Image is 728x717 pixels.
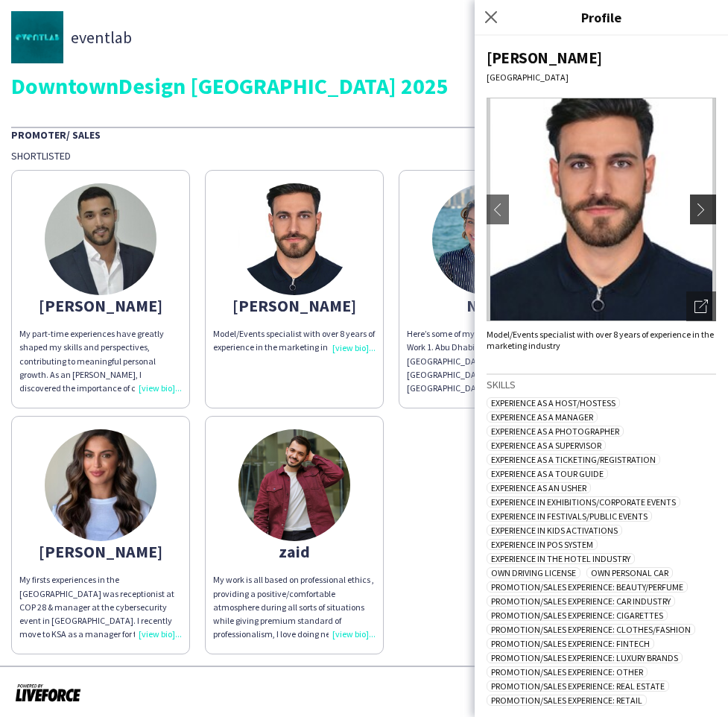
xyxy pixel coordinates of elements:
[11,11,63,63] img: thumb-60290678-f070-4a3b-9add-b9e3e706349e.jpg
[487,496,680,508] span: Experience in Exhibitions/Corporate Events
[487,539,598,550] span: Experience in POS System
[71,31,132,44] span: eventlab
[238,429,350,541] img: thumb-0abc8545-ac6c-4045-9ff6-bf7ec7d3b2d0.jpg
[586,567,673,578] span: Own Personal Car
[487,511,652,522] span: Experience in Festivals/Public Events
[487,378,716,391] h3: Skills
[686,291,716,321] div: Open photos pop-in
[19,299,182,312] div: [PERSON_NAME]
[487,596,675,607] span: Promotion/Sales Experience: Car Industry
[487,397,620,408] span: Experience as a Host/Hostess
[11,149,717,162] div: Shortlisted
[487,666,648,677] span: Promotion/Sales Experience: Other
[487,440,606,451] span: Experience as a Supervisor
[487,426,624,437] span: Experience as a Photographer
[15,682,81,703] img: Powered by Liveforce
[432,183,544,295] img: thumb-4cefcde7-56ff-42bb-9e39-dcc6b6dafb34.jpg
[487,72,716,83] div: [GEOGRAPHIC_DATA]
[19,573,182,641] div: My firsts experiences in the [GEOGRAPHIC_DATA] was receptionist at COP 28 & manager at the cybers...
[19,327,182,395] div: My part-time experiences have greatly shaped my skills and perspectives, contributing to meaningf...
[45,429,156,541] img: thumb-67ddc7e5ec702.jpeg
[487,482,591,493] span: Experience as an Usher
[487,610,668,621] span: Promotion/Sales Experience: Cigarettes
[487,98,716,321] img: Crew avatar or photo
[45,183,156,295] img: thumb-6656fbc3a5347.jpeg
[407,299,569,312] div: Noura
[487,652,683,663] span: Promotion/Sales Experience: Luxury Brands
[11,127,717,142] div: Promoter/ Sales
[213,545,376,558] div: zaid
[487,680,669,692] span: Promotion/Sales Experience: Real Estate
[487,525,622,536] span: Experience in Kids Activations
[487,624,695,635] span: Promotion/Sales Experience: Clothes/Fashion
[19,545,182,558] div: [PERSON_NAME]
[213,573,376,641] div: My work is all based on professional ethics , providing a positive/comfortable atmosphere during ...
[487,48,716,68] div: [PERSON_NAME]
[487,411,598,423] span: Experience as a Manager
[487,329,716,351] div: Model/Events specialist with over 8 years of experience in the marketing industry
[11,75,717,97] div: DowntownDesign [GEOGRAPHIC_DATA] 2025
[475,7,728,27] h3: Profile
[238,183,350,295] img: thumb-653b9c7585b3b.jpeg
[213,299,376,312] div: [PERSON_NAME]
[213,327,376,354] div: Model/Events specialist with over 8 years of experience in the marketing industry
[487,567,580,578] span: Own Driving License
[407,327,569,395] div: Here’s some of my [DEMOGRAPHIC_DATA] Work 1. Abu Dhabi Ports Group. 2. [GEOGRAPHIC_DATA]. 3. FAB ...
[487,581,688,593] span: Promotion/Sales Experience: Beauty/Perfume
[487,638,654,649] span: Promotion/Sales Experience: Fintech
[487,454,660,465] span: Experience as a Ticketing/Registration
[487,553,635,564] span: Experience in The Hotel Industry
[487,468,608,479] span: Experience as a Tour Guide
[487,695,647,706] span: Promotion/Sales Experience: Retail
